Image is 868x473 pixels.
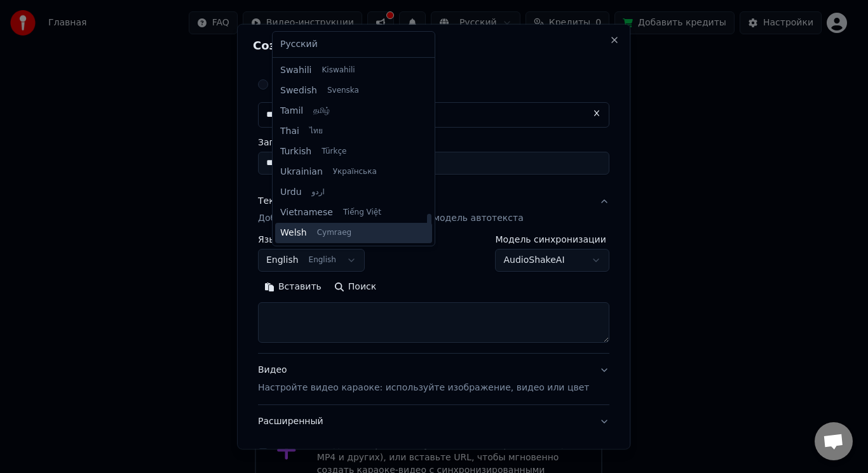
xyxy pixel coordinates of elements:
[317,228,351,238] span: Cymraeg
[280,105,303,117] span: Tamil
[280,186,302,199] span: Urdu
[280,166,323,178] span: Ukrainian
[280,227,307,239] span: Welsh
[280,64,311,77] span: Swahili
[343,208,381,218] span: Tiếng Việt
[312,187,325,197] span: اردو
[280,38,318,51] span: Русский
[313,106,330,116] span: தமிழ்
[333,167,377,177] span: Українська
[322,65,355,76] span: Kiswahili
[309,126,323,137] span: ไทย
[280,206,333,219] span: Vietnamese
[322,147,346,157] span: Türkçe
[280,145,311,158] span: Turkish
[280,84,317,97] span: Swedish
[280,125,299,138] span: Thai
[327,86,359,96] span: Svenska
